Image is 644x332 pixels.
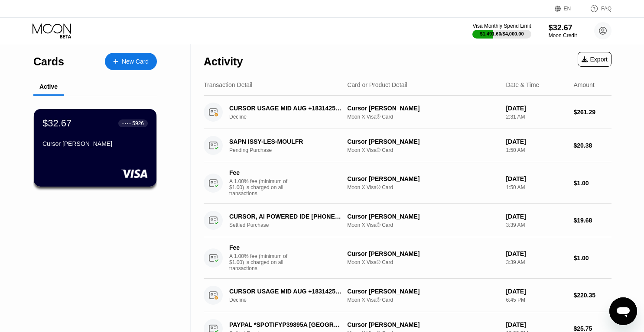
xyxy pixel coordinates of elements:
[347,138,499,145] div: Cursor [PERSON_NAME]
[39,83,58,90] div: Active
[472,23,531,39] div: Visa Monthly Spend Limit$1,491.60/$4,000.00
[229,138,344,145] div: SAPN ISSY-LES-MOULFR
[204,129,611,162] div: SAPN ISSY-LES-MOULFRPending PurchaseCursor [PERSON_NAME]Moon X Visa® Card[DATE]1:50 AM$20.38
[506,114,566,120] div: 2:31 AM
[506,184,566,190] div: 1:50 AM
[204,162,611,204] div: FeeA 1.00% fee (minimum of $1.00) is charged on all transactionsCursor [PERSON_NAME]Moon X Visa® ...
[204,96,611,129] div: CURSOR USAGE MID AUG +18314259504 USDeclineCursor [PERSON_NAME]Moon X Visa® Card[DATE]2:31 AM$261.29
[347,288,499,295] div: Cursor [PERSON_NAME]
[506,259,566,265] div: 3:39 AM
[229,178,294,197] div: A 1.00% fee (minimum of $1.00) is charged on all transactions
[347,175,499,182] div: Cursor [PERSON_NAME]
[347,259,499,265] div: Moon X Visa® Card
[34,109,156,187] div: $32.67● ● ● ●5926Cursor [PERSON_NAME]
[480,31,524,36] div: $1,491.60 / $4,000.00
[347,81,407,88] div: Card or Product Detail
[581,4,611,13] div: FAQ
[601,6,611,12] div: FAQ
[506,81,539,88] div: Date & Time
[204,204,611,237] div: CURSOR, AI POWERED IDE [PHONE_NUMBER] USSettled PurchaseCursor [PERSON_NAME]Moon X Visa® Card[DAT...
[573,142,611,149] div: $20.38
[573,292,611,299] div: $220.35
[506,288,566,295] div: [DATE]
[549,23,577,39] div: $32.67Moon Credit
[555,4,581,13] div: EN
[229,169,290,176] div: Fee
[506,175,566,182] div: [DATE]
[122,122,131,125] div: ● ● ● ●
[578,52,611,67] div: Export
[573,255,611,261] div: $1.00
[204,81,252,88] div: Transaction Detail
[609,297,637,325] iframe: Bouton de lancement de la fenêtre de messagerie
[506,222,566,228] div: 3:39 AM
[347,297,499,303] div: Moon X Visa® Card
[506,147,566,153] div: 1:50 AM
[229,147,352,153] div: Pending Purchase
[506,297,566,303] div: 6:45 PM
[573,217,611,224] div: $19.68
[506,138,566,145] div: [DATE]
[229,321,344,328] div: PAYPAL *SPOTIFYP39895A [GEOGRAPHIC_DATA] MX
[229,253,294,271] div: A 1.00% fee (minimum of $1.00) is charged on all transactions
[204,237,611,279] div: FeeA 1.00% fee (minimum of $1.00) is charged on all transactionsCursor [PERSON_NAME]Moon X Visa® ...
[42,118,72,129] div: $32.67
[506,105,566,112] div: [DATE]
[229,114,352,120] div: Decline
[122,58,149,65] div: New Card
[132,120,144,126] div: 5926
[506,250,566,257] div: [DATE]
[204,55,243,68] div: Activity
[229,288,344,295] div: CURSOR USAGE MID AUG +18314259504 US
[472,23,531,29] div: Visa Monthly Spend Limit
[229,222,352,228] div: Settled Purchase
[347,147,499,153] div: Moon X Visa® Card
[347,105,499,112] div: Cursor [PERSON_NAME]
[573,180,611,187] div: $1.00
[573,109,611,116] div: $261.29
[33,55,64,68] div: Cards
[347,184,499,190] div: Moon X Visa® Card
[42,140,148,147] div: Cursor [PERSON_NAME]
[204,279,611,312] div: CURSOR USAGE MID AUG +18314259504 USDeclineCursor [PERSON_NAME]Moon X Visa® Card[DATE]6:45 PM$220.35
[573,325,611,332] div: $25.75
[582,56,608,63] div: Export
[347,222,499,228] div: Moon X Visa® Card
[347,250,499,257] div: Cursor [PERSON_NAME]
[549,32,577,39] div: Moon Credit
[506,213,566,220] div: [DATE]
[347,114,499,120] div: Moon X Visa® Card
[105,53,157,70] div: New Card
[549,23,577,32] div: $32.67
[347,213,499,220] div: Cursor [PERSON_NAME]
[229,244,290,251] div: Fee
[564,6,571,12] div: EN
[229,213,344,220] div: CURSOR, AI POWERED IDE [PHONE_NUMBER] US
[506,321,566,328] div: [DATE]
[229,297,352,303] div: Decline
[573,81,594,88] div: Amount
[229,105,344,112] div: CURSOR USAGE MID AUG +18314259504 US
[347,321,499,328] div: Cursor [PERSON_NAME]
